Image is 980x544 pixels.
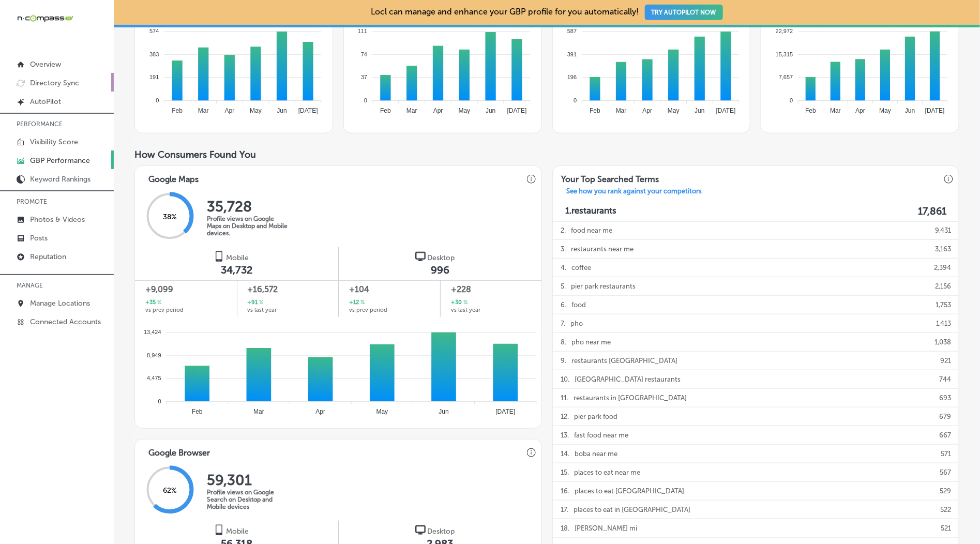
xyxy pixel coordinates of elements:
span: 62 % [163,487,177,495]
tspan: 111 [358,28,367,34]
tspan: 391 [567,51,577,57]
tspan: May [376,408,388,415]
p: places to eat in [GEOGRAPHIC_DATA] [574,501,690,519]
p: 1,753 [936,296,951,314]
tspan: 15,315 [776,51,793,57]
tspan: Apr [315,408,325,415]
p: [GEOGRAPHIC_DATA] restaurants [575,370,681,388]
tspan: Jun [695,107,704,114]
p: 15 . [561,463,569,481]
p: places to eat [GEOGRAPHIC_DATA] [575,482,684,500]
tspan: Apr [642,107,652,114]
p: [PERSON_NAME] mi [575,519,637,537]
p: 567 [940,463,951,481]
span: +9,099 [145,283,227,296]
p: AutoPilot [30,97,61,106]
p: Overview [30,60,61,69]
tspan: 4,475 [147,375,161,381]
p: 2,394 [934,259,951,277]
p: pier park restaurants [571,277,636,295]
tspan: Apr [433,107,443,114]
tspan: Mar [406,107,417,114]
p: 4 . [561,259,566,277]
p: 13 . [561,426,569,444]
tspan: 0 [156,97,159,103]
span: 38 % [163,213,177,222]
p: 744 [939,370,951,388]
tspan: 0 [364,97,367,103]
tspan: 22,972 [776,28,793,34]
p: pho near me [571,333,611,351]
span: Desktop [428,253,455,262]
tspan: Feb [806,107,817,114]
p: 6 . [561,296,566,314]
p: Connected Accounts [30,318,101,326]
p: food near me [571,221,612,239]
p: 8 . [561,333,566,351]
tspan: Jun [277,107,287,114]
tspan: Feb [192,408,203,415]
p: 18 . [561,519,569,537]
tspan: Mar [831,107,841,114]
span: +16,572 [247,283,328,296]
tspan: Feb [380,107,391,114]
p: 3,163 [935,240,951,258]
tspan: Feb [172,107,183,114]
span: 996 [431,264,449,276]
tspan: Apr [856,107,866,114]
p: Photos & Videos [30,215,85,224]
tspan: Jun [439,408,448,415]
tspan: 8,949 [147,352,161,358]
a: See how you rank against your competitors [558,187,710,198]
span: 34,732 [221,264,252,276]
p: Reputation [30,252,66,261]
p: Profile views on Google Maps on Desktop and Mobile devices. [207,215,290,237]
tspan: May [459,107,471,114]
tspan: 383 [149,51,159,57]
span: vs prev period [349,307,387,313]
span: vs last year [451,307,480,313]
span: +228 [451,283,531,296]
span: Mobile [227,527,249,536]
tspan: [DATE] [926,107,945,114]
span: Mobile [227,253,249,262]
span: +104 [349,283,430,296]
p: 693 [939,389,951,407]
tspan: May [668,107,680,114]
tspan: 0 [574,97,577,103]
span: % [359,298,365,307]
tspan: 574 [149,28,159,34]
p: 2,156 [935,277,951,295]
p: Manage Locations [30,299,90,308]
p: Keyword Rankings [30,175,91,184]
p: 522 [940,501,951,519]
h2: +35 [145,298,161,307]
p: 921 [940,352,951,370]
tspan: 74 [361,51,367,57]
p: 521 [941,519,951,537]
tspan: Mar [616,107,627,114]
p: GBP Performance [30,156,90,165]
span: vs last year [247,307,277,313]
img: logo [214,251,224,262]
img: logo [415,251,426,262]
p: pier park food [574,407,617,426]
tspan: Feb [590,107,600,114]
span: % [156,298,161,307]
p: 17 . [561,501,568,519]
p: 1. restaurants [565,205,616,217]
img: logo [415,525,426,535]
span: How Consumers Found You [134,149,256,160]
h3: Your Top Searched Terms [553,166,667,187]
h2: +91 [247,298,263,307]
tspan: May [880,107,892,114]
p: 1,038 [934,333,951,351]
tspan: Mar [198,107,209,114]
h2: 59,301 [207,472,290,489]
tspan: Jun [486,107,495,114]
tspan: 0 [790,97,793,103]
h2: +30 [451,298,468,307]
p: 7 . [561,314,565,333]
tspan: 37 [361,74,367,80]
